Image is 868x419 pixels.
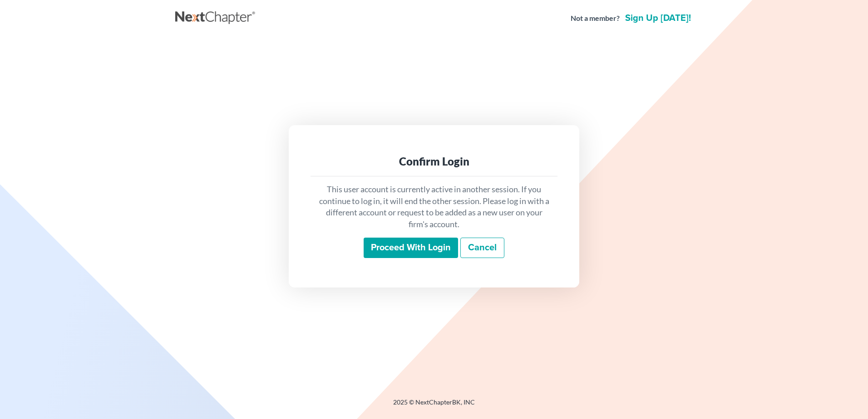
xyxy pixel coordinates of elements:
[460,238,504,258] a: Cancel
[318,184,550,230] p: This user account is currently active in another session. If you continue to log in, it will end ...
[175,398,693,414] div: 2025 © NextChapterBK, INC
[318,154,550,169] div: Confirm Login
[623,14,693,23] a: Sign up [DATE]!
[571,13,620,24] strong: Not a member?
[364,238,458,258] input: Proceed with login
